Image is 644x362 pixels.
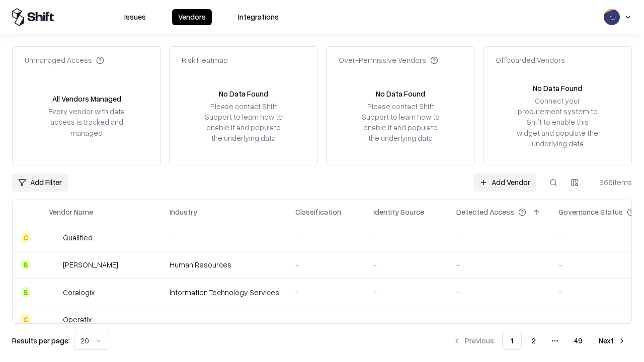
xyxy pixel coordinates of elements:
button: 2 [524,332,544,350]
div: B [21,260,31,270]
button: Vendors [172,9,212,25]
div: - [295,287,357,298]
div: Qualified [63,232,93,243]
div: No Data Found [533,83,582,94]
div: Offboarded Vendors [496,55,565,65]
div: - [170,232,279,243]
div: - [170,314,279,325]
div: Detected Access [456,207,514,217]
img: Coralogix [49,287,59,297]
button: 1 [502,332,522,350]
div: Human Resources [170,259,279,270]
div: No Data Found [376,88,425,99]
img: Qualified [49,233,59,243]
div: Unmanaged Access [25,55,104,65]
div: Information Technology Services [170,287,279,298]
div: - [373,287,440,298]
div: Please contact Shift Support to learn how to enable it and populate the underlying data [202,101,285,144]
div: No Data Found [219,88,268,99]
div: [PERSON_NAME] [63,259,118,270]
p: Results per page: [12,335,70,346]
div: - [456,232,542,243]
div: C [21,314,31,324]
div: Industry [170,207,197,217]
div: Operatix [63,314,92,325]
button: Integrations [232,9,285,25]
div: - [295,259,357,270]
div: - [456,287,542,298]
div: - [295,232,357,243]
div: Risk Heatmap [182,55,228,65]
div: 966 items [592,177,632,188]
div: Coralogix [63,287,95,298]
div: - [456,259,542,270]
div: Governance Status [558,207,623,217]
div: - [373,232,440,243]
div: Every vendor with data access is tracked and managed [45,106,128,138]
img: Deel [49,260,59,270]
button: Add Filter [12,173,68,192]
div: Classification [295,207,341,217]
img: Operatix [49,314,59,324]
div: Vendor Name [49,207,93,217]
div: - [373,314,440,325]
button: 49 [566,332,591,350]
a: Add Vendor [473,173,536,192]
div: Connect your procurement system to Shift to enable this widget and populate the underlying data [516,96,599,149]
div: Please contact Shift Support to learn how to enable it and populate the underlying data [359,101,442,144]
div: B [21,287,31,297]
div: - [373,259,440,270]
div: Over-Permissive Vendors [339,55,438,65]
div: C [21,233,31,243]
div: - [456,314,542,325]
div: Identity Source [373,207,424,217]
div: All Vendors Managed [52,94,121,104]
button: Issues [118,9,152,25]
nav: pagination [447,332,632,350]
button: Next [593,332,632,350]
div: - [295,314,357,325]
